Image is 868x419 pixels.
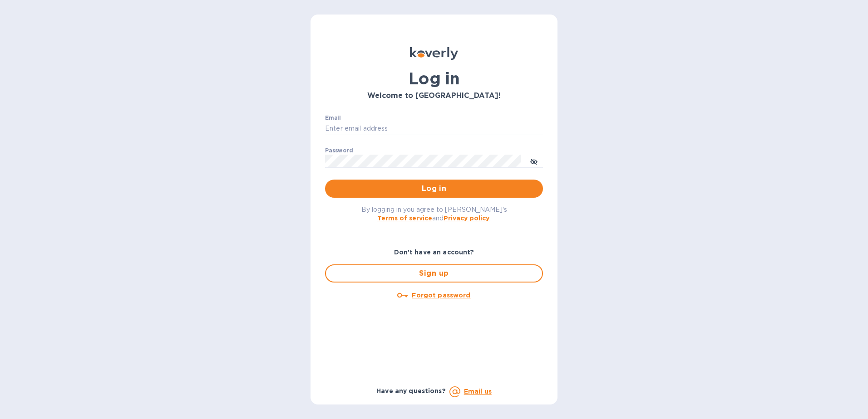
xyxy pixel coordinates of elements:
[376,387,446,395] b: Have any questions?
[325,115,341,121] label: Email
[464,388,492,395] a: Email us
[525,152,543,170] button: toggle password visibility
[325,148,353,153] label: Password
[325,122,543,136] input: Enter email address
[325,180,543,198] button: Log in
[410,47,458,60] img: Koverly
[444,214,489,222] a: Privacy policy
[325,264,543,283] button: Sign up
[377,214,432,222] a: Terms of service
[361,206,507,222] span: By logging in you agree to [PERSON_NAME]'s and .
[325,69,543,88] h1: Log in
[333,268,535,279] span: Sign up
[332,183,536,194] span: Log in
[394,248,474,256] b: Don't have an account?
[412,292,470,299] u: Forgot password
[325,92,543,100] h3: Welcome to [GEOGRAPHIC_DATA]!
